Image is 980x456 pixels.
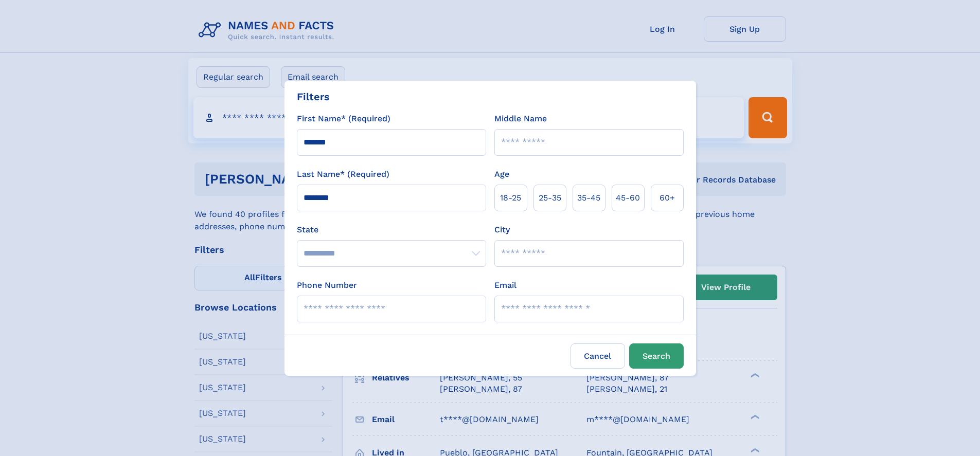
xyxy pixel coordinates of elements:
label: Phone Number [297,279,357,291]
span: 35‑45 [577,192,600,204]
span: 25‑35 [539,192,561,204]
label: State [297,224,486,236]
label: Email [494,279,516,291]
label: Last Name* (Required) [297,168,389,180]
label: Middle Name [494,113,547,125]
span: 18‑25 [500,192,521,204]
button: Search [629,343,684,369]
span: 60+ [660,192,675,204]
span: 45‑60 [616,192,640,204]
label: Age [494,168,509,180]
label: City [494,224,510,236]
div: Filters [297,89,330,104]
label: First Name* (Required) [297,113,390,125]
label: Cancel [571,343,625,369]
